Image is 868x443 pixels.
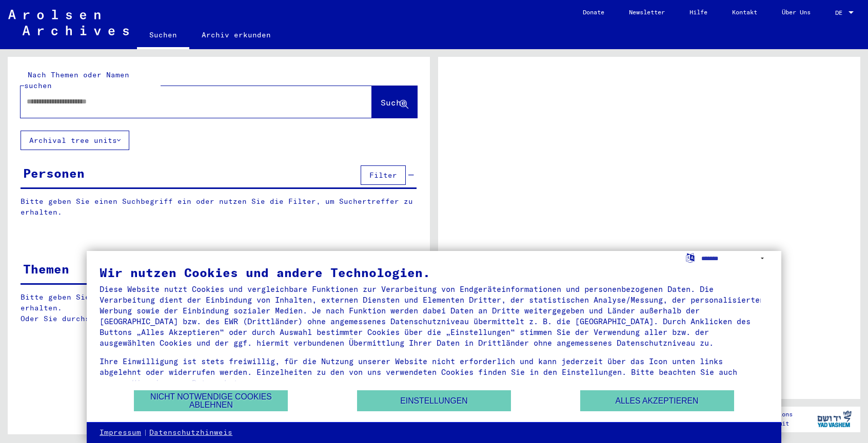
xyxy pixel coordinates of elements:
[24,70,129,90] mat-label: Nach Themen oder Namen suchen
[357,390,511,411] button: Einstellungen
[701,251,768,266] select: Sprache auswählen
[23,164,85,182] div: Personen
[100,284,768,348] div: Diese Website nutzt Cookies und vergleichbare Funktionen zur Verarbeitung von Endgeräteinformatio...
[137,23,189,49] a: Suchen
[100,266,768,279] div: Wir nutzen Cookies und andere Technologien.
[815,406,854,432] img: yv_logo.png
[685,252,696,262] label: Sprache auswählen
[100,356,768,388] div: Ihre Einwilligung ist stets freiwillig, für die Nutzung unserer Website nicht erforderlich und ka...
[189,23,283,47] a: Archiv erkunden
[21,196,417,218] p: Bitte geben Sie einen Suchbegriff ein oder nutzen Sie die Filter, um Suchertreffer zu erhalten.
[21,292,417,324] p: Bitte geben Sie einen Suchbegriff ein oder nutzen Sie die Filter, um Suchertreffer zu erhalten. O...
[21,131,129,150] button: Archival tree units
[100,428,141,438] a: Impressum
[149,428,232,438] a: Datenschutzhinweis
[372,86,417,118] button: Suche
[835,9,846,16] span: DE
[381,97,406,108] span: Suche
[361,165,406,185] button: Filter
[369,171,397,180] span: Filter
[8,10,129,35] img: Arolsen_neg.svg
[580,390,734,411] button: Alles akzeptieren
[23,260,69,278] div: Themen
[134,390,288,411] button: Nicht notwendige Cookies ablehnen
